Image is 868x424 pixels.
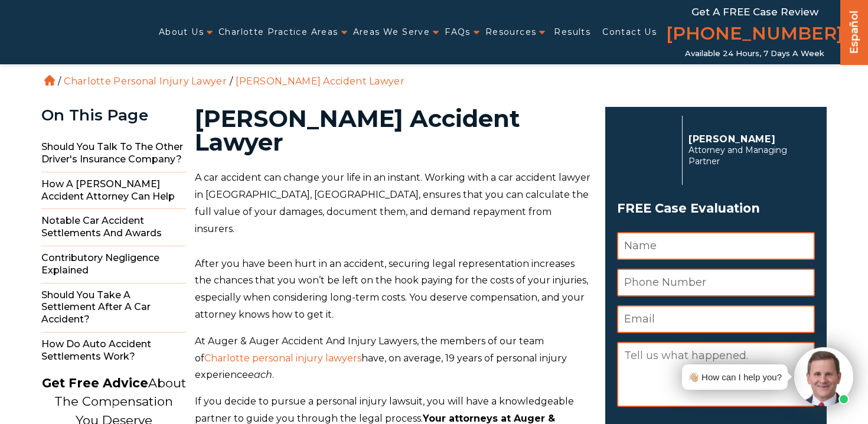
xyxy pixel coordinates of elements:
[218,20,338,44] a: Charlotte Practice Areas
[41,209,186,246] span: Notable Car Accident Settlements and Awards
[353,20,430,44] a: Areas We Serve
[685,49,824,58] span: Available 24 Hours, 7 Days a Week
[794,347,853,406] img: Intaker widget Avatar
[195,258,588,320] span: After you have been hurt in an accident, securing legal representation increases the chances that...
[41,246,186,283] span: Contributory Negligence Explained
[233,76,407,87] li: [PERSON_NAME] Accident Lawyer
[688,145,808,167] span: Attorney and Managing Partner
[41,107,186,124] div: On This Page
[617,120,676,180] img: Herbert Auger
[691,6,818,18] span: Get a FREE Case Review
[554,20,590,44] a: Results
[617,305,815,333] input: Email
[617,232,815,260] input: Name
[602,20,657,44] a: Contact Us
[688,133,808,145] p: [PERSON_NAME]
[272,369,274,380] span: .
[64,76,227,87] a: Charlotte Personal Injury Lawyer
[159,20,204,44] a: About Us
[195,335,544,364] span: At Auger & Auger Accident And Injury Lawyers, the members of our team of
[617,197,815,220] span: FREE Case Evaluation
[41,135,186,172] span: Should You Talk to the Other Driver's Insurance Company?
[42,376,148,390] strong: Get Free Advice
[485,20,537,44] a: Resources
[195,172,590,234] span: A car accident can change your life in an instant. Working with a car accident lawyer in [GEOGRAP...
[688,369,782,385] div: 👋🏼 How can I help you?
[41,332,186,369] span: How do Auto Accident Settlements Work?
[44,75,55,86] a: Home
[195,396,574,424] span: If you decide to pursue a personal injury lawsuit, you will have a knowledgeable partner to guide...
[248,369,272,380] span: each
[195,353,567,381] span: have, on average, 19 years of personal injury experience
[445,20,471,44] a: FAQs
[666,21,843,49] a: [PHONE_NUMBER]
[41,172,186,210] span: How a [PERSON_NAME] Accident Attorney Can Help
[7,21,149,43] img: Auger & Auger Accident and Injury Lawyers Logo
[617,269,815,296] input: Phone Number
[195,107,591,154] h1: [PERSON_NAME] Accident Lawyer
[41,283,186,332] span: Should You Take a Settlement After a Car Accident?
[204,353,361,364] a: Charlotte personal injury lawyers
